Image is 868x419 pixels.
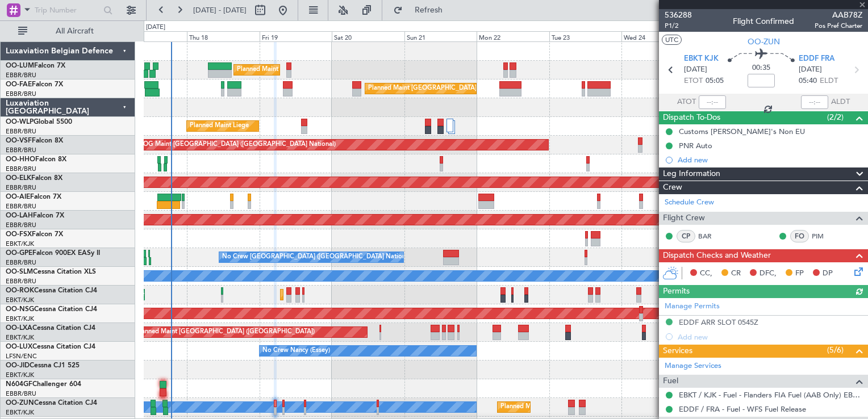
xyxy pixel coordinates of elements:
span: AAB78Z [815,9,862,21]
a: OO-FAEFalcon 7X [6,81,63,88]
span: OO-VSF [6,137,32,144]
a: OO-VSFFalcon 8X [6,137,63,144]
a: EDDF / FRA - Fuel - WFS Fuel Release [679,404,806,414]
a: OO-AIEFalcon 7X [6,194,61,200]
span: DP [823,268,833,279]
a: OO-ZUNCessna Citation CJ4 [6,400,97,407]
div: Wed 24 [621,31,694,41]
a: EBBR/BRU [6,221,36,229]
a: PIM [812,231,837,241]
span: ALDT [831,97,850,108]
div: Fri 19 [260,31,332,41]
a: LFSN/ENC [6,352,37,361]
a: EBKT/KJK [6,408,34,417]
span: [DATE] [684,64,707,76]
span: OO-SLM [6,269,33,275]
span: OO-LAH [6,212,33,219]
a: OO-SLMCessna Citation XLS [6,269,96,275]
span: OO-JID [6,362,30,369]
div: Planned Maint Liege [190,118,249,135]
a: EBKT / KJK - Fuel - Flanders FIA Fuel (AAB Only) EBKT / KJK [679,390,862,400]
a: OO-GPEFalcon 900EX EASy II [6,250,100,257]
span: EBKT KJK [684,53,719,65]
a: OO-ELKFalcon 8X [6,175,62,182]
span: OO-LXA [6,325,32,332]
span: OO-ZUN [6,400,34,407]
span: OO-FAE [6,81,32,88]
a: Schedule Crew [665,197,714,208]
a: EBBR/BRU [6,146,36,154]
a: EBKT/KJK [6,240,34,248]
a: N604GFChallenger 604 [6,381,81,388]
span: (5/6) [827,344,844,356]
span: [DATE] [799,64,822,76]
div: Planned Maint [GEOGRAPHIC_DATA] ([GEOGRAPHIC_DATA] National) [237,61,443,78]
span: OO-AIE [6,194,30,200]
div: CP [677,230,695,242]
a: EBKT/KJK [6,333,34,342]
div: No Crew Nancy (Essey) [262,342,330,359]
span: P1/2 [665,21,692,31]
a: EBBR/BRU [6,165,36,173]
span: Dispatch Checks and Weather [663,249,771,262]
span: 05:40 [799,76,817,87]
div: Flight Confirmed [733,15,794,27]
a: OO-ROKCessna Citation CJ4 [6,287,97,294]
a: OO-JIDCessna CJ1 525 [6,362,80,369]
a: OO-NSGCessna Citation CJ4 [6,306,97,313]
div: Sun 21 [404,31,477,41]
span: OO-HHO [6,156,35,163]
span: CC, [700,268,712,279]
span: Leg Information [663,167,720,181]
a: EBBR/BRU [6,277,36,286]
a: EBBR/BRU [6,202,36,211]
div: Planned Maint [GEOGRAPHIC_DATA] ([GEOGRAPHIC_DATA]) [136,324,315,341]
span: (2/2) [827,111,844,123]
a: OO-LXACessna Citation CJ4 [6,325,95,332]
a: OO-HHOFalcon 8X [6,156,66,163]
div: PNR Auto [679,141,712,150]
div: Mon 22 [477,31,549,41]
span: N604GF [6,381,32,388]
div: Add new [678,155,862,165]
span: Crew [663,181,682,194]
a: EBBR/BRU [6,90,36,98]
span: CR [731,268,741,279]
span: ELDT [820,76,838,87]
a: OO-LAHFalcon 7X [6,212,64,219]
div: FO [790,230,809,242]
div: Thu 18 [187,31,259,41]
span: OO-GPE [6,250,32,257]
button: All Aircraft [12,22,123,40]
span: OO-ELK [6,175,31,182]
span: OO-NSG [6,306,34,313]
span: DFC, [759,268,777,279]
a: EBKT/KJK [6,371,34,379]
a: OO-LUXCessna Citation CJ4 [6,343,95,350]
a: EBKT/KJK [6,296,34,304]
span: OO-LUM [6,62,34,69]
input: Trip Number [35,2,100,19]
button: Refresh [388,1,456,19]
span: All Aircraft [30,27,120,35]
span: Fuel [663,375,678,388]
div: Wed 17 [115,31,187,41]
a: EBKT/KJK [6,315,34,323]
span: OO-ROK [6,287,34,294]
a: EBBR/BRU [6,183,36,192]
span: 05:05 [706,76,724,87]
a: EBBR/BRU [6,127,36,136]
div: Sat 20 [332,31,404,41]
span: EDDF FRA [799,53,834,65]
div: Planned Maint [GEOGRAPHIC_DATA] ([GEOGRAPHIC_DATA] National) [368,80,574,97]
span: Services [663,345,692,358]
div: Tue 23 [549,31,621,41]
div: Customs [PERSON_NAME]'s Non EU [679,127,805,136]
span: ATOT [677,97,696,108]
a: EBBR/BRU [6,389,36,398]
span: Dispatch To-Dos [663,111,720,124]
a: OO-FSXFalcon 7X [6,231,63,238]
a: Manage Services [665,361,721,372]
span: OO-LUX [6,343,32,350]
span: OO-ZUN [748,36,780,48]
